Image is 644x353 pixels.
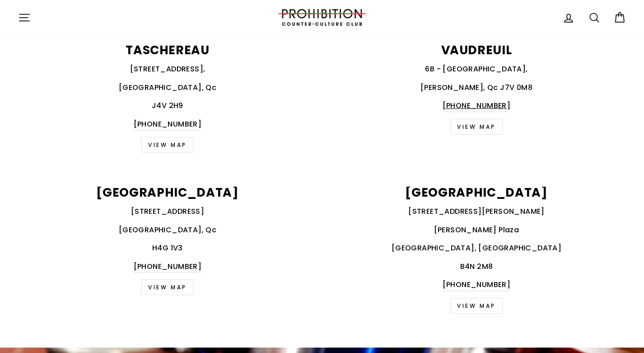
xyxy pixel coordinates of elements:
img: PROHIBITION COUNTER-CULTURE CLUB [277,9,367,26]
p: H4G 1V3 [18,242,317,254]
p: [GEOGRAPHIC_DATA], Qc [18,224,317,236]
p: [PERSON_NAME], Qc J7V 0M8 [327,82,626,94]
p: 6B - [GEOGRAPHIC_DATA], [327,63,626,75]
p: [GEOGRAPHIC_DATA], Qc [18,82,317,94]
a: VIEW MAP [450,298,503,314]
p: [STREET_ADDRESS], [18,63,317,75]
a: VIEW MAP [141,279,194,295]
a: VIEW MAP [141,137,194,153]
p: VAUDREUIL [327,44,626,56]
p: TASCHEREAU [18,44,317,56]
span: [PHONE_NUMBER] [443,100,511,111]
p: B4N 2M8 [327,261,626,273]
p: [STREET_ADDRESS] [18,206,317,217]
a: VIEW MAP [450,119,503,135]
p: [STREET_ADDRESS][PERSON_NAME] [327,206,626,217]
p: [GEOGRAPHIC_DATA] [327,187,626,199]
p: [PERSON_NAME] Plaza [327,224,626,236]
a: [PHONE_NUMBER] [134,261,202,273]
p: [GEOGRAPHIC_DATA] [18,187,317,199]
p: J4V 2H9 [18,100,317,112]
p: [GEOGRAPHIC_DATA], [GEOGRAPHIC_DATA] [327,242,626,254]
a: [PHONE_NUMBER] [134,118,202,131]
a: [PHONE_NUMBER] [443,279,511,291]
